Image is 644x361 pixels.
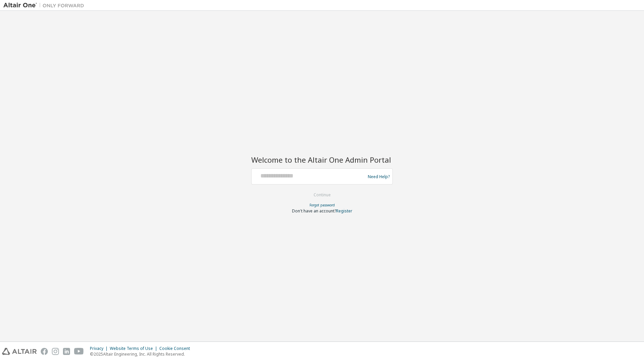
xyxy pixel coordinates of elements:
[251,155,393,164] h2: Welcome to the Altair One Admin Portal
[110,346,159,351] div: Website Terms of Use
[90,351,194,357] p: © 2025 Altair Engineering, Inc. All Rights Reserved.
[310,203,335,207] a: Forgot password
[336,208,352,214] a: Register
[292,208,336,214] span: Don't have an account?
[52,348,59,355] img: instagram.svg
[2,348,37,355] img: altair_logo.svg
[159,346,194,351] div: Cookie Consent
[41,348,48,355] img: facebook.svg
[74,348,84,355] img: youtube.svg
[3,2,88,9] img: Altair One
[63,348,70,355] img: linkedin.svg
[90,346,110,351] div: Privacy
